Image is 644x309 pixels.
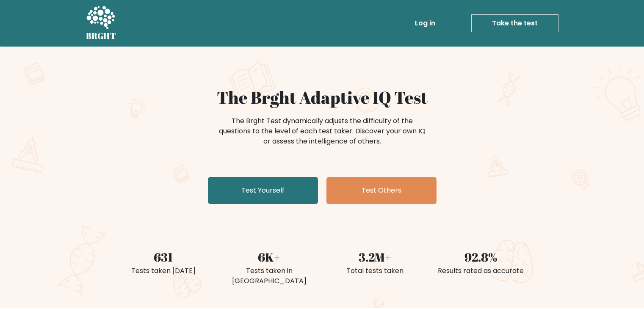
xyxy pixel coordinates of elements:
[116,266,211,276] div: Tests taken [DATE]
[208,177,318,204] a: Test Yourself
[327,248,423,266] div: 3.2M+
[86,3,116,43] a: BRGHT
[221,266,317,286] div: Tests taken in [GEOGRAPHIC_DATA]
[327,266,423,276] div: Total tests taken
[116,248,211,266] div: 631
[216,116,428,146] div: The Brght Test dynamically adjusts the difficulty of the questions to the level of each test take...
[433,248,529,266] div: 92.8%
[412,15,439,32] a: Log in
[326,177,437,204] a: Test Others
[221,248,317,266] div: 6K+
[116,87,529,108] h1: The Brght Adaptive IQ Test
[433,266,529,276] div: Results rated as accurate
[471,14,558,32] a: Take the test
[86,31,116,41] h5: BRGHT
